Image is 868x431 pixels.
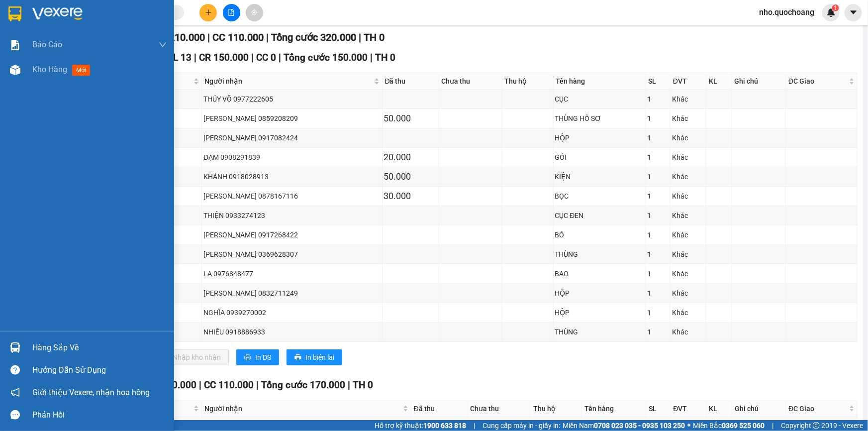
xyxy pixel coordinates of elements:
[594,422,685,430] strong: 0708 023 035 - 0935 103 250
[788,403,847,414] span: ĐC Giao
[384,170,437,184] div: 50.000
[375,52,395,63] span: TH 0
[706,401,732,417] th: KL
[251,9,258,16] span: aim
[10,388,20,397] span: notification
[287,349,342,365] button: printerIn biên lai
[384,150,437,164] div: 20.000
[832,4,839,11] sup: 1
[672,288,704,299] div: Khác
[159,41,167,49] span: down
[647,288,669,299] div: 1
[672,113,704,124] div: Khác
[646,73,671,90] th: SL
[772,420,773,431] span: |
[751,6,822,18] span: nho.quochoang
[672,268,704,279] div: Khác
[647,94,669,105] div: 1
[647,191,669,202] div: 1
[370,52,373,63] span: |
[203,94,380,105] div: THÚY VÕ 0977222605
[693,420,765,431] span: Miền Bắc
[813,422,820,429] span: copyright
[555,210,644,221] div: CỤC ĐEN
[203,171,380,182] div: KHÁNH 0918028913
[251,52,254,63] span: |
[647,171,669,182] div: 1
[555,307,644,318] div: HỘP
[647,326,669,337] div: 1
[647,210,669,221] div: 1
[384,111,437,125] div: 50.000
[555,268,644,279] div: BAO
[271,31,356,43] span: Tổng cước 320.000
[167,52,192,63] span: SL 13
[827,8,836,17] img: icon-new-feature
[279,52,281,63] span: |
[10,342,20,353] img: warehouse-icon
[353,379,373,391] span: TH 0
[555,94,644,105] div: CỤC
[555,288,644,299] div: HỘP
[706,73,732,90] th: KL
[10,410,20,420] span: message
[555,152,644,163] div: GÓI
[199,379,201,391] span: |
[32,363,167,378] div: Hướng dẫn sử dụng
[203,191,380,202] div: [PERSON_NAME] 0878167116
[294,354,301,362] span: printer
[423,422,466,430] strong: 1900 633 818
[555,132,644,143] div: HỘP
[647,113,669,124] div: 1
[375,420,466,431] span: Hỗ trợ kỹ thuật:
[205,9,212,16] span: plus
[671,401,707,417] th: ĐVT
[244,354,251,362] span: printer
[348,379,350,391] span: |
[152,379,196,391] span: CR 60.000
[647,307,669,318] div: 1
[554,73,646,90] th: Tên hàng
[203,307,380,318] div: NGHĨA 0939270002
[256,379,259,391] span: |
[203,268,380,279] div: LA 0976848477
[32,65,67,74] span: Kho hàng
[555,113,644,124] div: THÙNG HỒ SƠ
[32,340,167,355] div: Hàng sắp về
[788,76,847,87] span: ĐC Giao
[32,408,167,423] div: Phản hồi
[411,401,468,417] th: Đã thu
[647,152,669,163] div: 1
[255,352,271,363] span: In DS
[672,210,704,221] div: Khác
[32,386,150,399] span: Giới thiệu Vexere, nhận hoa hồng
[10,65,20,75] img: warehouse-icon
[154,349,229,365] button: downloadNhập kho nhận
[199,52,249,63] span: CR 150.000
[672,249,704,260] div: Khác
[154,31,205,43] span: CR 210.000
[8,6,21,21] img: logo-vxr
[482,420,560,431] span: Cung cấp máy in - giấy in:
[266,31,269,43] span: |
[555,171,644,182] div: KIỆN
[531,401,582,417] th: Thu hộ
[732,401,786,417] th: Ghi chú
[199,4,217,21] button: plus
[555,191,644,202] div: BỌC
[203,326,380,337] div: NHIỀU 0918886933
[194,52,196,63] span: |
[672,94,704,105] div: Khác
[468,401,531,417] th: Chưa thu
[582,401,646,417] th: Tên hàng
[246,4,263,21] button: aim
[474,420,475,431] span: |
[364,31,385,43] span: TH 0
[647,249,669,260] div: 1
[672,326,704,337] div: Khác
[383,73,439,90] th: Đã thu
[732,73,786,90] th: Ghi chú
[502,73,554,90] th: Thu hộ
[256,52,276,63] span: CC 0
[223,4,240,21] button: file-add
